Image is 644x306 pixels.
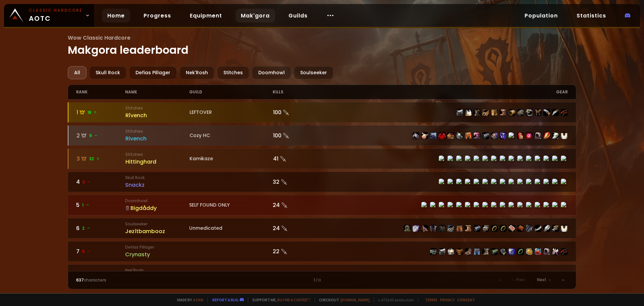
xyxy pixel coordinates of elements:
[184,9,227,23] a: Equipment
[421,225,428,232] img: item-13358
[517,225,524,232] img: item-13209
[125,198,189,204] small: Doomhowl
[465,225,472,232] img: item-16711
[447,248,454,255] img: item-148
[248,297,311,302] span: Support me,
[273,247,322,256] div: 22
[125,134,190,143] div: Rivench
[316,278,321,283] small: / 13
[500,225,506,232] img: item-18500
[543,132,550,139] img: item-18842
[537,277,546,283] span: Next
[89,133,98,139] span: 9
[125,151,190,158] small: Stitches
[457,297,475,302] a: Consent
[474,225,480,232] img: item-16710
[138,9,176,23] a: Progress
[571,9,611,23] a: Statistics
[430,248,437,255] img: item-4385
[543,248,550,255] img: item-2059
[125,250,189,259] div: Crynasty
[322,85,568,99] div: gear
[526,225,533,232] img: item-13340
[526,109,533,116] img: item-5351
[76,201,125,209] div: 5
[125,227,189,235] div: Jezítbambooz
[277,297,311,302] a: Buy me a coffee
[68,218,577,238] a: 62SoulseekerJezítbamboozUnmedicated24 item-11925item-15411item-13358item-2105item-14637item-16713...
[68,172,577,192] a: 43 Skull RockSnackz32 item-10502item-12047item-14182item-9791item-6611item-9797item-6612item-6613...
[76,277,199,283] div: characters
[535,132,541,139] img: item-14331
[125,221,189,227] small: Soulseeker
[535,248,541,255] img: item-4381
[125,204,189,212] div: Bigdåddy
[76,155,126,163] div: 3
[552,132,559,139] img: item-13938
[88,110,97,116] span: 18
[500,109,506,116] img: item-11853
[68,102,577,123] a: 118 StitchesRîvenchLEFTOVER100 item-1769item-5107item-3313item-14113item-5327item-11853item-14160...
[456,248,463,255] img: item-2041
[482,109,489,116] img: item-14113
[190,132,273,139] div: Cozy HC
[491,132,498,139] img: item-16801
[193,297,203,302] a: a fan
[491,248,498,255] img: item-15331
[68,148,577,169] a: 332 StitchesHittinghardKamikaze41 item-15338item-10399item-4249item-4831item-6557item-15331item-1...
[526,248,533,255] img: item-209611
[482,225,489,232] img: item-16712
[421,132,428,139] img: item-22403
[517,248,524,255] img: item-12006
[430,225,437,232] img: item-2105
[526,132,533,139] img: item-20036
[125,111,190,120] div: Rîvench
[561,109,568,116] img: item-6469
[413,132,419,139] img: item-22267
[89,156,100,162] span: 32
[374,297,414,302] span: v. d752d5 - production
[199,277,445,283] div: 1
[190,155,273,162] div: Kamikaze
[482,132,489,139] img: item-14629
[517,132,524,139] img: item-22268
[315,297,370,302] span: Checkout
[543,109,550,116] img: item-6504
[439,248,445,255] img: item-10657
[340,297,370,302] a: [DOMAIN_NAME]
[500,132,506,139] img: item-18103
[508,248,515,255] img: item-2933
[561,225,568,232] img: item-5976
[82,202,90,208] span: 1
[456,225,463,232] img: item-12963
[76,108,126,117] div: 1
[273,131,322,140] div: 100
[404,225,411,232] img: item-11925
[465,109,472,116] img: item-5107
[535,109,541,116] img: item-9812
[535,225,541,232] img: item-17705
[68,66,87,79] div: All
[273,155,322,163] div: 41
[491,225,498,232] img: item-18500
[76,270,125,279] div: 8
[273,224,322,232] div: 24
[482,248,489,255] img: item-1121
[552,109,559,116] img: item-6448
[235,9,275,23] a: Mak'gora
[508,109,515,116] img: item-14160
[430,132,437,139] img: item-16797
[217,66,249,79] div: Stitches
[189,225,273,232] div: Unmedicated
[4,4,94,27] a: Classic HardcoreAOTC
[439,132,445,139] img: item-2575
[552,225,559,232] img: item-2100
[29,7,83,24] span: AOTC
[294,66,333,79] div: Soulseeker
[273,108,322,117] div: 100
[125,105,190,111] small: Stitches
[102,9,130,23] a: Home
[68,241,577,262] a: 75 Defias PillagerCrynasty22 item-4385item-10657item-148item-2041item-6468item-10410item-1121item...
[439,225,445,232] img: item-14637
[76,178,125,186] div: 4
